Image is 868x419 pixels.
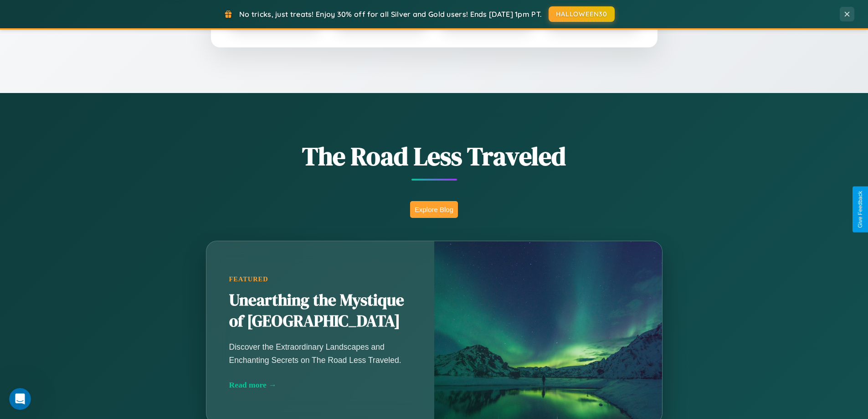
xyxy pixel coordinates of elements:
h2: Unearthing the Mystique of [GEOGRAPHIC_DATA] [229,290,411,332]
div: Read more → [229,380,411,390]
button: HALLOWEEN30 [549,6,615,22]
div: Featured [229,275,411,283]
iframe: Intercom live chat [9,388,31,410]
p: Discover the Extraordinary Landscapes and Enchanting Secrets on The Road Less Traveled. [229,341,411,366]
button: Explore Blog [410,201,458,218]
span: No tricks, just treats! Enjoy 30% off for all Silver and Gold users! Ends [DATE] 1pm PT. [239,10,542,19]
div: Give Feedback [857,191,863,228]
h1: The Road Less Traveled [161,139,708,174]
